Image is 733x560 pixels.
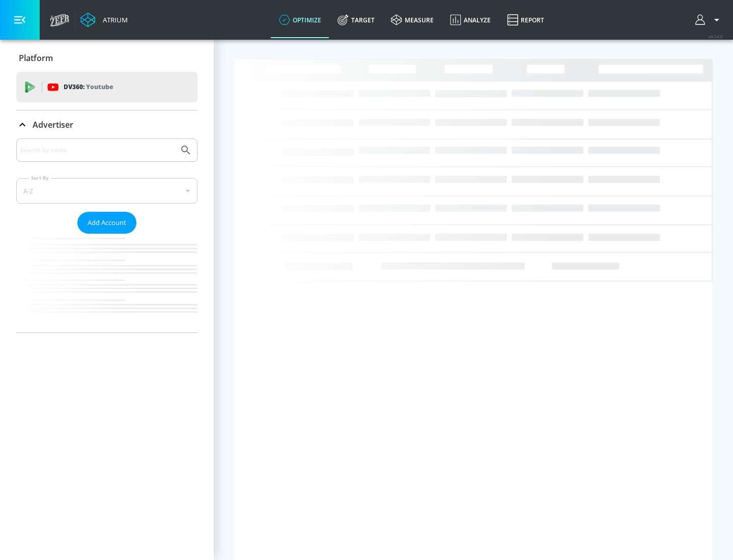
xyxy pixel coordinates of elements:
[29,175,51,181] label: Sort By
[16,72,198,102] div: DV360: Youtube
[709,34,723,39] span: v 4.24.0
[86,81,113,92] p: Youtube
[442,2,499,38] a: Analyze
[16,178,198,204] div: A-Z
[33,119,73,130] p: Advertiser
[88,217,126,229] span: Add Account
[20,144,175,157] input: Search by name
[80,12,128,27] a: Atrium
[499,2,552,38] a: Report
[16,44,198,72] div: Platform
[271,2,329,38] a: optimize
[99,15,128,24] div: Atrium
[77,212,136,234] button: Add Account
[16,110,198,139] div: Advertiser
[16,138,198,332] div: Advertiser
[383,2,442,38] a: measure
[64,81,113,93] p: DV360:
[19,52,53,64] p: Platform
[16,234,198,332] nav: list of Advertiser
[329,2,383,38] a: Target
